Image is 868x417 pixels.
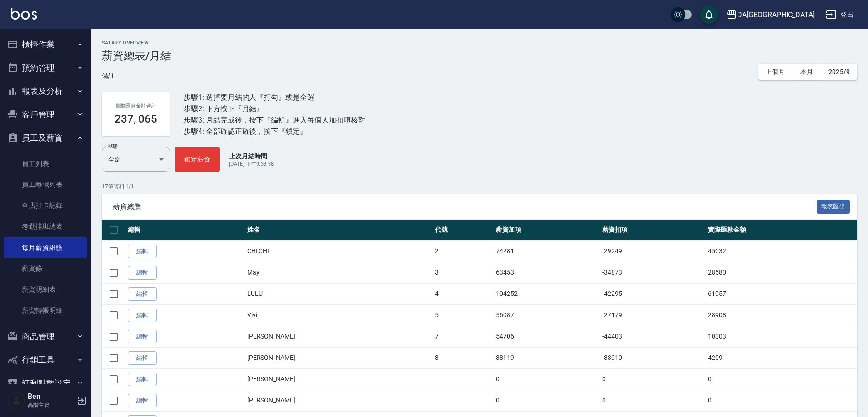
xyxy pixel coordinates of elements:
button: 紅利點數設定 [4,372,87,395]
button: 報表及分析 [4,79,87,103]
td: 0 [706,368,857,390]
div: DA[GEOGRAPHIC_DATA] [737,9,815,20]
a: 編輯 [128,309,157,323]
td: 3 [433,262,494,283]
img: Logo [11,8,37,20]
button: 商品管理 [4,325,87,348]
img: Person [7,392,25,410]
a: 編輯 [128,373,157,387]
h3: 237, 065 [115,113,158,125]
span: [DATE] 下午9:33:38 [229,161,274,167]
span: 薪資總覽 [113,202,817,211]
th: 薪資加項 [494,220,600,241]
td: 8 [433,347,494,368]
td: [PERSON_NAME] [245,368,433,390]
td: LULU [245,283,433,304]
th: 編輯 [125,220,245,241]
td: Vivi [245,304,433,326]
a: 員工離職列表 [4,174,87,195]
td: 61957 [706,283,857,304]
button: 預約管理 [4,56,87,80]
button: DA[GEOGRAPHIC_DATA] [723,5,818,24]
a: 考勤排班總表 [4,216,87,237]
button: 上個月 [758,64,793,80]
td: 74281 [494,240,600,262]
h2: Salary Overview [102,40,857,46]
a: 編輯 [128,266,157,280]
td: 2 [433,240,494,262]
td: 38119 [494,347,600,368]
td: 4209 [706,347,857,368]
td: 0 [494,368,600,390]
button: 櫃檯作業 [4,33,87,56]
td: 0 [600,390,706,411]
td: 0 [494,390,600,411]
p: 17 筆資料, 1 / 1 [102,182,857,191]
button: save [700,5,718,24]
td: CHI CHI [245,240,433,262]
td: [PERSON_NAME] [245,390,433,411]
div: 步驟2: 下方按下『月結』 [184,103,365,114]
a: 薪資轉帳明細 [4,300,87,321]
button: 鎖定薪資 [175,147,220,172]
a: 編輯 [128,245,157,259]
label: 狀態 [108,143,118,150]
td: 5 [433,304,494,326]
td: 0 [706,390,857,411]
div: 步驟4: 全部確認正確後，按下『鎖定』 [184,126,365,137]
th: 姓名 [245,220,433,241]
th: 實際匯款金額 [706,220,857,241]
a: 編輯 [128,351,157,365]
p: 上次月結時間 [229,152,274,161]
div: 步驟1: 選擇要月結的人『打勾』或是全選 [184,92,365,103]
td: -27179 [600,304,706,326]
h3: 薪資總表/月結 [102,49,857,62]
button: 2025/9 [821,64,857,80]
td: 54706 [494,326,600,347]
a: 薪資明細表 [4,279,87,300]
div: 全部 [102,147,170,172]
td: 104252 [494,283,600,304]
td: [PERSON_NAME] [245,326,433,347]
th: 薪資扣項 [600,220,706,241]
a: 編輯 [128,330,157,344]
td: -42295 [600,283,706,304]
td: -34873 [600,262,706,283]
td: 28580 [706,262,857,283]
div: 步驟3: 月結完成後，按下『編輯』進入每個人加扣項核對 [184,114,365,126]
td: 28908 [706,304,857,326]
td: 63453 [494,262,600,283]
td: 7 [433,326,494,347]
td: -44403 [600,326,706,347]
a: 編輯 [128,287,157,301]
td: 4 [433,283,494,304]
button: 行銷工具 [4,348,87,372]
button: 報表匯出 [817,200,850,214]
th: 代號 [433,220,494,241]
td: 45032 [706,240,857,262]
button: 本月 [793,64,821,80]
a: 編輯 [128,394,157,408]
h2: 實際匯款金額合計 [113,103,159,109]
button: 登出 [822,6,857,23]
h5: Ben [28,392,74,401]
button: 客戶管理 [4,103,87,127]
td: [PERSON_NAME] [245,347,433,368]
a: 薪資條 [4,258,87,279]
td: 0 [600,368,706,390]
a: 報表匯出 [817,202,850,211]
a: 每月薪資維護 [4,237,87,258]
a: 全店打卡記錄 [4,195,87,216]
a: 員工列表 [4,153,87,174]
td: -29249 [600,240,706,262]
button: 員工及薪資 [4,126,87,150]
td: 10303 [706,326,857,347]
p: 高階主管 [28,401,74,409]
td: 56087 [494,304,600,326]
td: May [245,262,433,283]
td: -33910 [600,347,706,368]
